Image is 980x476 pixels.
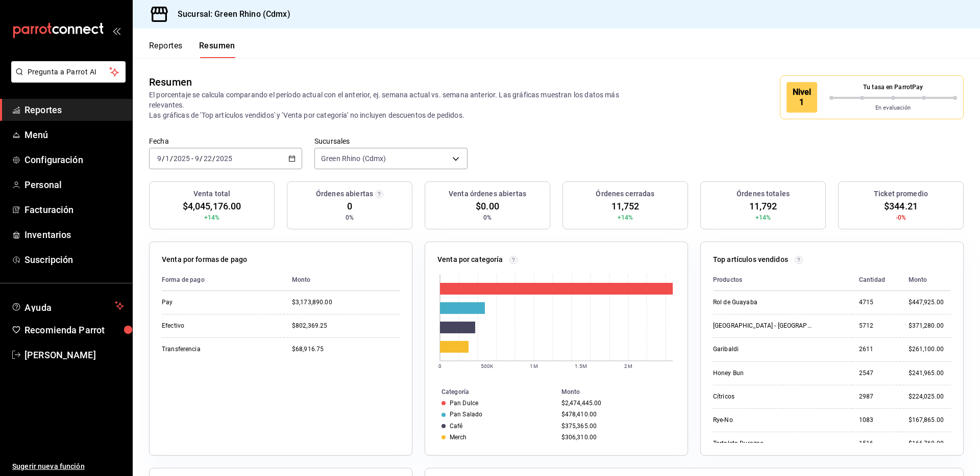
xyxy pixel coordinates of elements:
[561,411,671,418] div: $478,410.00
[149,74,192,90] div: Resumen
[896,213,906,222] span: -0%
[24,300,111,312] span: Ayuda
[530,363,537,369] text: 1M
[24,348,124,362] span: [PERSON_NAME]
[450,400,478,407] div: Pan Dulce
[193,189,230,199] h3: Venta total
[450,434,467,441] div: Merch
[859,322,892,330] div: 5712
[624,363,632,369] text: 2M
[909,416,951,425] div: $167,865.00
[909,439,951,448] div: $166,760.00
[7,74,126,85] a: Pregunta a Parrot AI
[200,154,203,163] span: /
[212,154,215,163] span: /
[149,41,235,58] div: navigation tabs
[292,345,400,354] div: $68,916.75
[851,269,900,291] th: Cantidad
[483,213,492,222] span: 0%
[874,189,928,199] h3: Ticket promedio
[183,199,241,213] span: $4,045,176.00
[314,138,468,145] label: Sucursales
[909,369,951,378] div: $241,965.00
[859,345,892,354] div: 2611
[611,199,640,213] span: 11,752
[24,253,124,267] span: Suscripción
[561,422,671,430] div: $375,365.00
[713,322,815,330] div: [GEOGRAPHIC_DATA] - [GEOGRAPHIC_DATA]
[859,392,892,401] div: 2987
[909,298,951,307] div: $447,925.00
[449,189,526,199] h3: Venta órdenes abiertas
[191,154,193,163] span: -
[596,189,654,199] h3: Órdenes cerradas
[561,434,671,441] div: $306,310.00
[12,461,124,472] span: Sugerir nueva función
[900,269,951,291] th: Monto
[24,103,124,117] span: Reportes
[438,363,442,369] text: 0
[112,27,120,35] button: open_drawer_menu
[199,41,235,58] button: Resumen
[557,386,688,398] th: Monto
[149,138,302,145] label: Fecha
[157,154,162,163] input: --
[203,154,212,163] input: --
[450,422,463,430] div: Café
[425,386,557,398] th: Categoría
[713,439,815,448] div: Tartaleta Durazno
[884,199,918,213] span: $344.21
[713,345,815,354] div: Garibaldi
[476,199,499,213] span: $0.00
[909,392,951,401] div: $224,025.00
[162,322,264,330] div: Efectivo
[481,363,494,369] text: 500K
[169,8,290,20] h3: Sucursal: Green Rhino (Cdmx)
[829,83,958,92] p: Tu tasa en ParrotPay
[204,213,220,222] span: +14%
[24,178,124,192] span: Personal
[575,363,587,369] text: 1.5M
[24,128,124,142] span: Menú
[170,154,173,163] span: /
[316,189,373,199] h3: Órdenes abiertas
[149,41,183,58] button: Reportes
[162,345,264,354] div: Transferencia
[165,154,170,163] input: --
[162,298,264,307] div: Pay
[24,228,124,242] span: Inventarios
[149,90,624,120] p: El porcentaje se calcula comparando el período actual con el anterior, ej. semana actual vs. sema...
[215,154,233,163] input: ----
[713,254,788,265] p: Top artículos vendidos
[859,369,892,378] div: 2547
[346,213,354,222] span: 0%
[859,416,892,425] div: 1083
[618,213,633,222] span: +14%
[713,416,815,425] div: Rye-No
[292,322,400,330] div: $802,369.25
[737,189,790,199] h3: Órdenes totales
[713,269,851,291] th: Productos
[713,298,815,307] div: Rol de Guayaba
[28,67,110,77] span: Pregunta a Parrot AI
[162,154,165,163] span: /
[450,411,482,418] div: Pan Salado
[829,104,958,113] p: En evaluación
[347,199,352,213] span: 0
[24,153,124,167] span: Configuración
[909,345,951,354] div: $261,100.00
[194,154,200,163] input: --
[859,298,892,307] div: 4715
[173,154,190,163] input: ----
[292,298,400,307] div: $3,173,890.00
[561,400,671,407] div: $2,474,445.00
[11,61,126,83] button: Pregunta a Parrot AI
[755,213,771,222] span: +14%
[859,439,892,448] div: 1516
[749,199,777,213] span: 11,792
[713,369,815,378] div: Honey Bun
[24,203,124,217] span: Facturación
[162,254,247,265] p: Venta por formas de pago
[321,153,386,164] span: Green Rhino (Cdmx)
[713,392,815,401] div: Cítricos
